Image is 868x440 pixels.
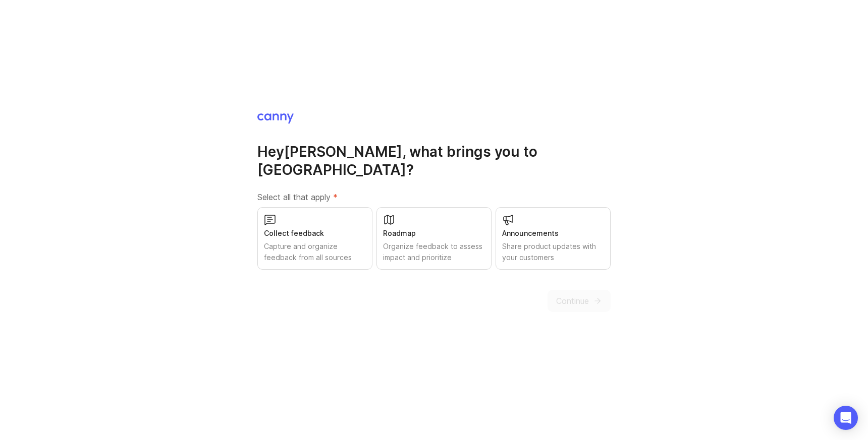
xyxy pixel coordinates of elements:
div: Announcements [502,228,604,239]
img: Canny Home [257,113,294,123]
button: RoadmapOrganize feedback to assess impact and prioritize [376,207,492,270]
button: AnnouncementsShare product updates with your customers [496,207,611,270]
button: Collect feedbackCapture and organize feedback from all sources [257,207,372,270]
div: Capture and organize feedback from all sources [264,241,366,263]
div: Share product updates with your customers [502,241,604,263]
div: Organize feedback to assess impact and prioritize [383,241,485,263]
div: Open Intercom Messenger [834,406,858,430]
label: Select all that apply [257,191,611,203]
h1: Hey [PERSON_NAME] , what brings you to [GEOGRAPHIC_DATA]? [257,143,611,179]
div: Collect feedback [264,228,366,239]
div: Roadmap [383,228,485,239]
